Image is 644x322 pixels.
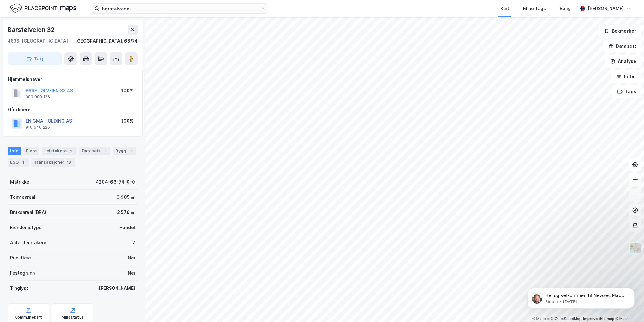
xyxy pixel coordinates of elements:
div: Eiendomstype [10,224,42,231]
div: Bruksareal (BRA) [10,209,46,216]
div: Bygg [113,147,136,155]
button: Tags [612,85,641,98]
div: Mine Tags [523,5,546,12]
div: 2 [68,148,74,154]
div: 6 905 ㎡ [116,193,135,201]
div: 16 [66,159,72,166]
div: Datasett [79,147,110,155]
div: Kommunekart [15,315,42,320]
div: 2 [132,239,135,246]
div: 4204-66-74-0-0 [96,178,135,186]
button: Tag [8,52,62,65]
div: Handel [119,224,135,231]
div: 4636, [GEOGRAPHIC_DATA] [8,37,68,45]
div: Hjemmelshaver [8,76,137,83]
div: Antall leietakere [10,239,46,246]
a: Improve this map [583,317,614,321]
div: Nei [128,254,135,262]
button: Analyse [605,55,641,68]
img: Z [629,242,641,254]
button: Bokmerker [599,25,641,37]
div: Transaksjoner [31,158,75,167]
div: 100% [121,87,134,94]
div: Eiere [23,147,39,155]
div: Matrikkel [10,178,31,186]
div: 100% [121,117,134,125]
button: Filter [611,70,641,83]
div: 1 [102,148,108,154]
div: Leietakere [42,147,77,155]
div: Kart [500,5,509,12]
div: 916 640 226 [26,125,50,130]
div: Tinglyst [10,284,28,292]
div: Info [8,147,21,155]
div: 1 [20,159,26,166]
div: Barstølveien 32 [8,25,56,35]
div: [PERSON_NAME] [99,284,135,292]
div: 2 576 ㎡ [117,209,135,216]
div: Festegrunn [10,269,35,277]
div: Bolig [560,5,571,12]
div: Nei [128,269,135,277]
div: [GEOGRAPHIC_DATA], 66/74 [75,37,138,45]
button: Datasett [603,40,641,52]
div: Tomteareal [10,193,35,201]
iframe: Intercom notifications message [518,275,644,319]
input: Søk på adresse, matrikkel, gårdeiere, leietakere eller personer [99,4,260,13]
div: 989 909 126 [26,94,50,100]
div: Punktleie [10,254,31,262]
div: Gårdeiere [8,106,137,113]
a: OpenStreetMap [551,317,581,321]
div: 1 [128,148,134,154]
div: [PERSON_NAME] [588,5,624,12]
div: ESG [8,158,29,167]
div: Miljøstatus [62,315,84,320]
a: Mapbox [532,317,550,321]
img: logo.f888ab2527a4732fd821a326f86c7f29.svg [10,3,76,14]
